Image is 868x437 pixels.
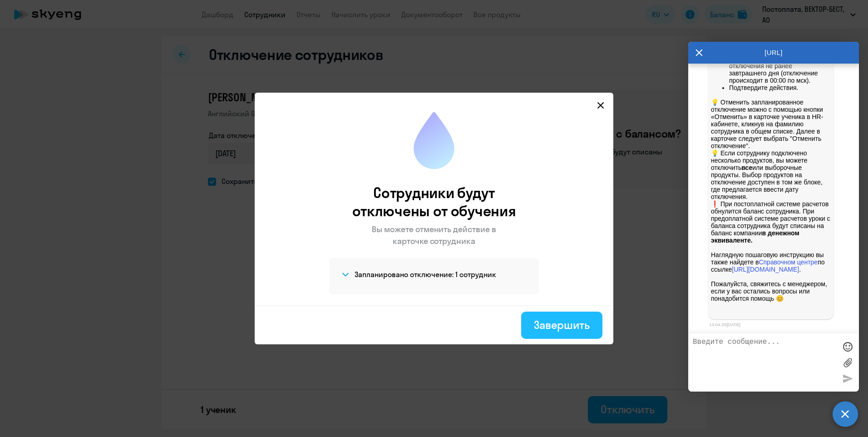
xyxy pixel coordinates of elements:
a: Справочном центре [759,258,818,266]
strong: все [741,164,752,171]
p: ❗ При постоплатной системе расчетов обнулится баланс сотрудника. При предоплатной системе расчето... [711,200,831,244]
p: Вы можете отменить действие в карточке сотрудника [367,223,501,247]
p: В появившемся блоке выберите для каждого сотрудника дату отключения не ранее завтрашнего дня (отк... [729,48,831,84]
h4: Запланировано отключение: 1 сотрудник [355,269,496,279]
p: Наглядную пошаговую инструкцию вы также найдете в по ссылке . Пожалуйста, свяжитесь с менеджером,... [711,251,831,302]
button: Завершить [521,312,602,339]
p: 💡 Отменить запланированное отключение можно с помощью кнопки «Отменить» в карточке ученика в HR-к... [711,99,831,149]
time: 13:04:25[DATE] [709,322,740,327]
div: Завершить [534,318,590,332]
p: Подтвердите действия. [729,84,831,91]
p: 💡 Если сотруднику подключено несколько продуктов, вы можете отключить или выборочные продукты. Вы... [711,149,831,200]
a: [URL][DOMAIN_NAME] [732,266,799,273]
h2: Сотрудники будут отключены от обучения [333,184,535,220]
strong: в денежном эквиваленте. [711,229,801,244]
label: Лимит 10 файлов [841,356,854,369]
